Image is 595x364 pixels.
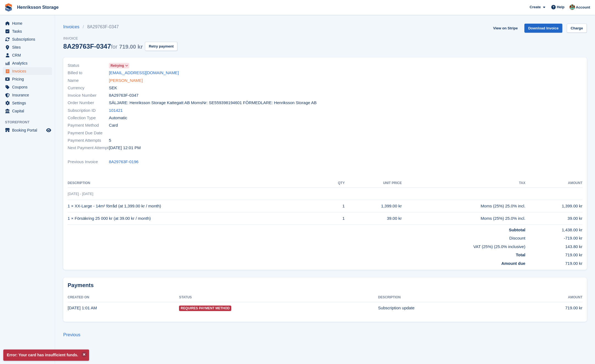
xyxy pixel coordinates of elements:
[3,349,89,361] p: Error: Your card has insufficient funds.
[491,24,520,33] a: View on Stripe
[68,107,109,114] span: Subscription ID
[68,70,109,76] span: Billed to
[3,43,52,51] a: menu
[345,179,402,188] th: Unit Price
[109,137,111,144] span: 5
[45,127,52,134] a: Preview store
[68,282,582,289] h2: Payments
[12,75,45,83] span: Pricing
[63,36,177,41] span: Invoice
[12,107,45,115] span: Capital
[179,293,378,302] th: Status
[3,83,52,91] a: menu
[109,115,127,121] span: Automatic
[68,179,326,188] th: Description
[3,107,52,115] a: menu
[109,77,143,84] a: [PERSON_NAME]
[68,200,326,212] td: 1 × XX-Large - 14m² förråd (at 1,399.00 kr / month)
[12,51,45,59] span: CRM
[569,4,575,10] img: Isak Martinelle
[501,261,525,266] strong: Amount due
[530,4,541,10] span: Create
[345,200,402,212] td: 1,399.00 kr
[3,75,52,83] a: menu
[68,130,109,136] span: Payment Due Date
[326,179,345,188] th: QTY
[525,224,582,233] td: 1,438.00 kr
[378,302,517,314] td: Subscription update
[402,203,525,209] div: Moms (25%) 25.0% incl.
[63,332,80,337] a: Previous
[12,83,45,91] span: Coupons
[109,100,316,106] span: SÄLJARE: Henriksson Storage Kattegatt AB MomsNr: SE559398194601 FÖRMEDLARE: Henriksson Storage AB
[3,20,52,27] a: menu
[524,24,563,33] a: Download Invoice
[326,200,345,212] td: 1
[68,137,109,144] span: Payment Attempts
[517,302,582,314] td: 719.00 kr
[3,126,52,134] a: menu
[68,241,525,250] td: VAT (25%) (25.0% inclusive)
[111,44,117,50] span: for
[109,107,123,114] a: 101421
[119,44,143,50] span: 719.00 kr
[12,91,45,99] span: Insurance
[525,179,582,188] th: Amount
[3,27,52,35] a: menu
[516,252,525,257] strong: Total
[576,5,590,10] span: Account
[111,63,124,68] span: Retrying
[12,59,45,67] span: Analytics
[63,24,83,30] a: Invoices
[109,62,129,69] a: Retrying
[12,35,45,43] span: Subscriptions
[509,227,525,232] strong: Subtotal
[68,305,97,310] time: 2025-09-24 23:01:41 UTC
[109,122,118,129] span: Card
[68,293,179,302] th: Created On
[525,241,582,250] td: 143.80 kr
[3,35,52,43] a: menu
[525,233,582,241] td: -719.00 kr
[68,115,109,121] span: Collection Type
[525,212,582,225] td: 39.00 kr
[12,126,45,134] span: Booking Portal
[517,293,582,302] th: Amount
[12,20,45,27] span: Home
[109,70,179,76] a: [EMAIL_ADDRESS][DOMAIN_NAME]
[68,100,109,106] span: Order Number
[557,4,564,10] span: Help
[68,77,109,84] span: Name
[525,258,582,267] td: 719.00 kr
[63,24,177,30] nav: breadcrumbs
[3,67,52,75] a: menu
[68,122,109,129] span: Payment Method
[68,85,109,91] span: Currency
[68,233,525,241] td: Discount
[109,92,139,99] span: 8A29763F-0347
[3,59,52,67] a: menu
[63,43,143,50] div: 8A29763F-0347
[3,51,52,59] a: menu
[12,99,45,107] span: Settings
[68,192,93,196] span: [DATE] - [DATE]
[3,91,52,99] a: menu
[109,145,141,151] time: 2025-10-03 10:01:56 UTC
[68,92,109,99] span: Invoice Number
[179,305,231,311] span: Requires Payment Method
[567,24,587,33] a: Charge
[145,42,177,51] button: Retry payment
[109,159,139,165] a: 8A29763F-0196
[68,212,326,225] td: 1 × Försäkring 25 000 kr (at 39.00 kr / month)
[402,215,525,222] div: Moms (25%) 25.0% incl.
[3,99,52,107] a: menu
[525,200,582,212] td: 1,399.00 kr
[525,250,582,258] td: 719.00 kr
[15,3,61,12] a: Henriksson Storage
[109,85,117,91] span: SEK
[345,212,402,225] td: 39.00 kr
[4,3,13,12] img: stora-icon-8386f47178a22dfd0bd8f6a31ec36ba5ce8667c1dd55bd0f319d3a0aa187defe.svg
[378,293,517,302] th: Description
[12,67,45,75] span: Invoices
[402,179,525,188] th: Tax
